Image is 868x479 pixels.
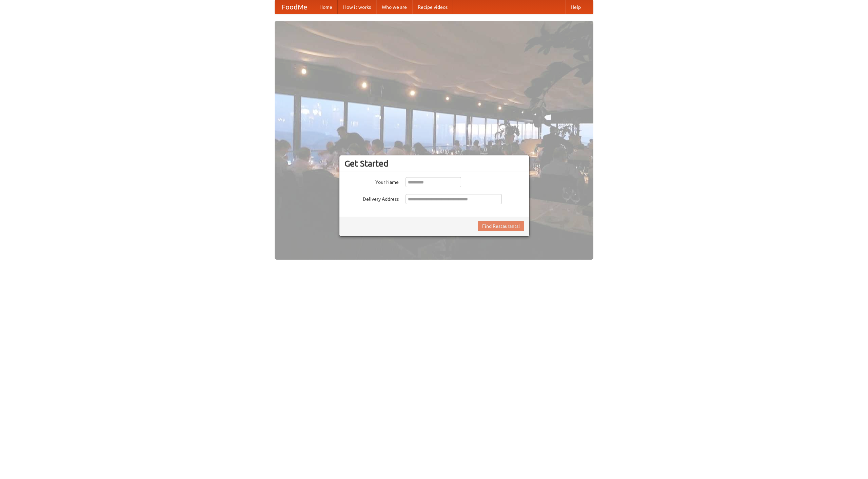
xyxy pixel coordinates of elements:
button: Find Restaurants! [478,221,524,231]
a: How it works [338,0,376,14]
a: Help [565,0,586,14]
label: Your Name [344,177,399,186]
a: Home [314,0,338,14]
a: FoodMe [275,0,314,14]
a: Who we are [376,0,412,14]
label: Delivery Address [344,194,399,202]
h3: Get Started [344,158,524,169]
a: Recipe videos [412,0,453,14]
